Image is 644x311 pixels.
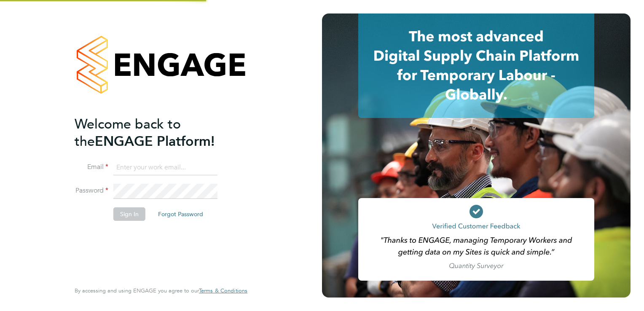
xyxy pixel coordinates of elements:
button: Sign In [113,207,145,221]
span: Welcome back to the [75,116,181,150]
span: Terms & Conditions [199,287,247,294]
label: Email [75,163,108,172]
label: Password [75,186,108,195]
h2: ENGAGE Platform! [75,115,239,150]
span: By accessing and using ENGAGE you agree to our [75,287,247,294]
button: Forgot Password [151,207,210,221]
a: Terms & Conditions [199,287,247,294]
input: Enter your work email... [113,160,217,175]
